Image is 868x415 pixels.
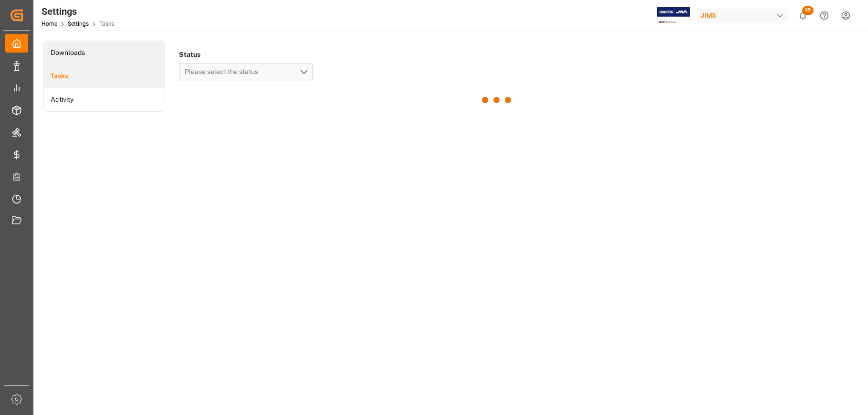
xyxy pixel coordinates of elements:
button: open menu [179,63,313,81]
h4: Status [179,48,313,61]
a: Settings [68,21,89,27]
button: JIMS [697,6,792,24]
button: show 95 new notifications [792,5,814,26]
a: Activity [44,88,165,111]
a: Home [42,21,57,27]
a: Downloads [44,41,165,64]
span: Please select the status [185,68,263,75]
div: Settings [42,4,114,19]
img: Exertis%20JAM%20-%20Email%20Logo.jpg_1722504956.jpg [657,7,690,24]
div: JIMS [697,9,788,22]
a: Tasks [44,64,165,88]
button: Help Center [814,5,835,26]
span: 95 [802,6,814,15]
